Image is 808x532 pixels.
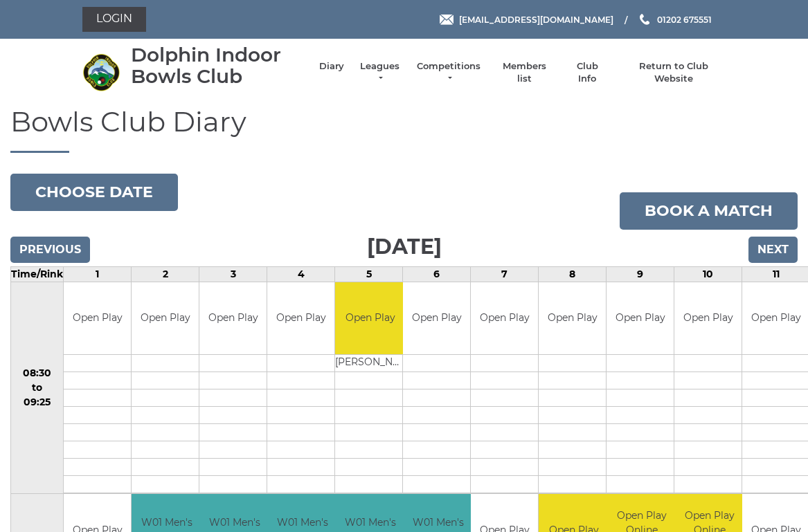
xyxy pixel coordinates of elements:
td: 2 [132,266,199,282]
td: Open Play [539,282,606,355]
a: Members list [496,60,553,85]
input: Previous [10,237,90,263]
td: Open Play [335,282,405,355]
img: Email [440,15,454,25]
td: 08:30 to 09:25 [11,282,64,494]
td: Open Play [674,282,742,355]
td: [PERSON_NAME] [335,355,405,372]
td: Open Play [64,282,131,355]
td: 1 [64,266,132,282]
td: Open Play [267,282,334,355]
td: Time/Rink [11,266,64,282]
div: Dolphin Indoor Bowls Club [131,44,305,87]
a: Book a match [620,192,798,230]
td: 6 [403,266,471,282]
a: Competitions [415,60,482,85]
td: 9 [607,266,674,282]
td: 10 [674,266,742,282]
a: Return to Club Website [621,60,726,85]
td: Open Play [471,282,538,355]
a: Login [82,7,146,32]
a: Diary [319,60,344,73]
a: Club Info [567,60,607,85]
td: Open Play [403,282,470,355]
td: Open Play [132,282,199,355]
td: Open Play [199,282,267,355]
td: 5 [335,266,403,282]
input: Next [748,237,798,263]
td: 3 [199,266,267,282]
td: 7 [471,266,539,282]
button: Choose date [10,174,178,211]
td: 4 [267,266,335,282]
td: 8 [539,266,607,282]
a: Email [EMAIL_ADDRESS][DOMAIN_NAME] [440,13,613,26]
a: Phone us 01202 675551 [638,13,712,26]
img: Phone us [640,14,649,25]
td: Open Play [607,282,674,355]
span: 01202 675551 [657,14,712,24]
h1: Bowls Club Diary [10,107,798,153]
span: [EMAIL_ADDRESS][DOMAIN_NAME] [459,14,613,24]
a: Leagues [358,60,402,85]
img: Dolphin Indoor Bowls Club [82,53,120,91]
